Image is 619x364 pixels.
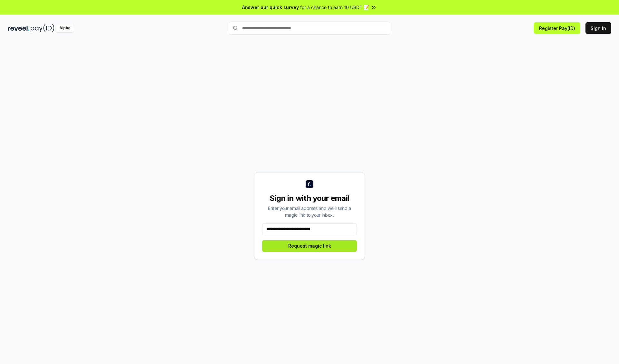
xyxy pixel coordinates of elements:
div: Enter your email address and we’ll send a magic link to your inbox. [262,205,357,218]
span: for a chance to earn 10 USDT 📝 [300,4,369,11]
img: pay_id [31,24,54,32]
div: Sign in with your email [262,193,357,203]
img: reveel_dark [8,24,29,32]
div: Alpha [56,24,74,32]
button: Request magic link [262,240,357,252]
button: Sign In [585,22,611,34]
button: Register Pay(ID) [534,22,580,34]
span: Answer our quick survey [242,4,299,11]
img: logo_small [306,180,313,188]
